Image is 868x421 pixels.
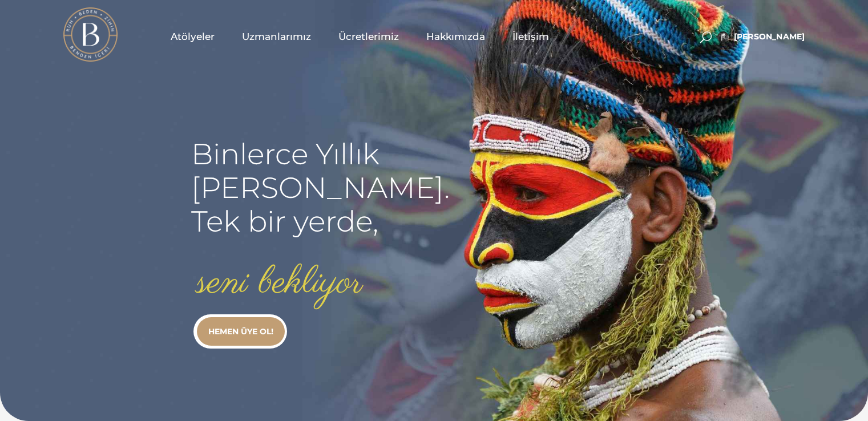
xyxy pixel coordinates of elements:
a: HEMEN ÜYE OL! [197,317,285,346]
a: İletişim [499,8,563,65]
a: Hakkımızda [413,8,499,65]
span: Hakkımızda [426,30,485,43]
rs-layer: Binlerce Yıllık [PERSON_NAME]. Tek bir yerde, [191,137,450,238]
img: light logo [63,7,118,62]
span: Ücretlerimiz [338,30,399,43]
span: Uzmanlarımız [242,30,311,43]
a: Uzmanlarımız [228,8,325,65]
span: [PERSON_NAME] [734,31,805,42]
a: Atölyeler [157,8,228,65]
span: İletişim [512,30,549,43]
rs-layer: seni bekliyor [197,262,363,305]
a: Ücretlerimiz [325,8,413,65]
span: Atölyeler [171,30,215,43]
